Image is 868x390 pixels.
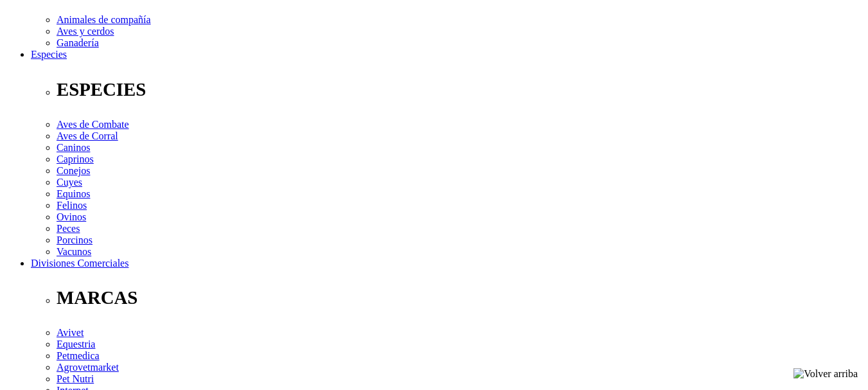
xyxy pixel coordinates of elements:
a: Peces [57,223,80,234]
a: Caprinos [57,154,94,164]
img: Volver arriba [793,368,858,380]
a: Aves y cerdos [57,26,114,37]
a: Equinos [57,188,90,199]
p: ESPECIES [57,79,863,100]
a: Aves de Combate [57,119,129,130]
a: Aves de Corral [57,130,118,141]
a: Animales de compañía [57,14,151,25]
a: Ganadería [57,37,99,48]
a: Conejos [57,165,90,176]
a: Vacunos [57,246,91,257]
a: Felinos [57,200,87,211]
a: Cuyes [57,177,82,188]
a: Porcinos [57,235,93,245]
p: MARCAS [57,287,863,308]
a: Caninos [57,142,90,153]
a: Ovinos [57,211,86,222]
a: Especies [31,49,67,60]
iframe: Brevo live chat [6,251,222,384]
